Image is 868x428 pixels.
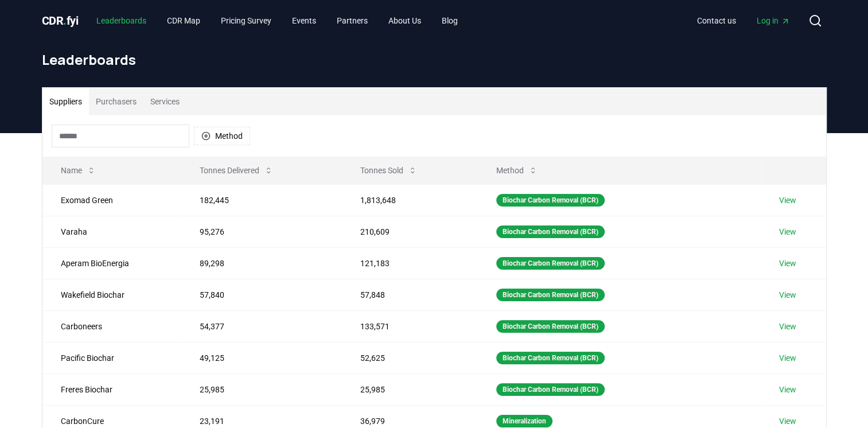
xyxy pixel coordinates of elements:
td: 49,125 [181,342,341,373]
td: Pacific Biochar [42,342,182,373]
a: View [779,258,796,269]
a: View [779,226,796,238]
td: 1,813,648 [342,184,478,216]
td: 121,183 [342,247,478,279]
td: 133,571 [342,310,478,342]
div: Biochar Carbon Removal (BCR) [496,383,605,396]
td: 182,445 [181,184,341,216]
a: Events [283,10,325,31]
a: View [779,352,796,364]
a: Leaderboards [87,10,155,31]
td: 210,609 [342,216,478,247]
td: 25,985 [342,373,478,405]
td: 95,276 [181,216,341,247]
td: 89,298 [181,247,341,279]
div: Biochar Carbon Removal (BCR) [496,352,605,364]
td: 54,377 [181,310,341,342]
button: Method [194,127,250,145]
a: CDR.fyi [42,13,79,29]
div: Biochar Carbon Removal (BCR) [496,225,605,238]
div: Biochar Carbon Removal (BCR) [496,320,605,333]
td: 57,848 [342,279,478,310]
td: 52,625 [342,342,478,373]
td: 57,840 [181,279,341,310]
a: About Us [379,10,430,31]
span: Log in [757,15,790,26]
button: Tonnes Sold [351,159,426,182]
a: View [779,321,796,332]
a: Blog [433,10,467,31]
a: View [779,415,796,427]
a: CDR Map [158,10,209,31]
span: CDR fyi [42,14,79,28]
button: Purchasers [89,88,143,115]
td: Carboneers [42,310,182,342]
div: Biochar Carbon Removal (BCR) [496,194,605,207]
td: Varaha [42,216,182,247]
a: Partners [328,10,377,31]
a: Pricing Survey [212,10,281,31]
div: Biochar Carbon Removal (BCR) [496,257,605,270]
button: Suppliers [42,88,89,115]
div: Mineralization [496,415,552,427]
button: Services [143,88,186,115]
nav: Main [688,10,799,31]
td: Freres Biochar [42,373,182,405]
span: . [63,14,67,28]
a: View [779,384,796,395]
td: Exomad Green [42,184,182,216]
nav: Main [87,10,467,31]
td: Wakefield Biochar [42,279,182,310]
button: Method [487,159,547,182]
td: Aperam BioEnergia [42,247,182,279]
a: View [779,194,796,206]
td: 25,985 [181,373,341,405]
button: Name [52,159,105,182]
div: Biochar Carbon Removal (BCR) [496,289,605,301]
a: View [779,289,796,301]
a: Log in [748,10,799,31]
h1: Leaderboards [42,50,827,69]
button: Tonnes Delivered [190,159,282,182]
a: Contact us [688,10,745,31]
